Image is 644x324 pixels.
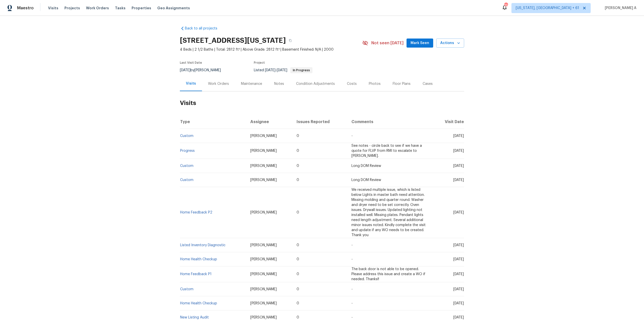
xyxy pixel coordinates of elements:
[291,69,312,72] span: In Progress
[297,149,299,153] span: 0
[453,302,464,305] span: [DATE]
[180,302,217,305] a: Home Health Checkup
[297,134,299,138] span: 0
[351,302,353,305] span: -
[180,258,217,261] a: Home Health Checkup
[277,68,287,72] span: [DATE]
[351,316,353,319] span: -
[371,41,404,46] span: Not seen [DATE]
[208,81,229,86] div: Work Orders
[250,149,277,153] span: [PERSON_NAME]
[115,6,126,10] span: Tasks
[351,287,353,291] span: -
[180,91,464,115] h2: Visits
[516,6,579,11] span: [US_STATE], [GEOGRAPHIC_DATA] + 61
[351,243,353,247] span: -
[250,287,277,291] span: [PERSON_NAME]
[347,81,357,86] div: Costs
[347,115,433,129] th: Comments
[246,115,293,129] th: Assignee
[351,188,426,237] span: We received multiple issue, which is listed below Lights in master bath need attention. Missing m...
[297,302,299,305] span: 0
[436,39,464,48] button: Actions
[180,243,225,247] a: Listed Inventory Diagnostic
[265,68,275,72] span: [DATE]
[453,258,464,261] span: [DATE]
[411,40,429,46] span: Mark Seen
[274,81,284,86] div: Notes
[297,243,299,247] span: 0
[453,178,464,182] span: [DATE]
[180,38,286,43] h2: [STREET_ADDRESS][US_STATE]
[186,81,196,86] div: Visits
[180,134,193,138] a: Custom
[351,267,425,281] span: The back door is not able to be opened. Please address this issue and create a WO if needed. Than...
[250,243,277,247] span: [PERSON_NAME]
[250,164,277,168] span: [PERSON_NAME]
[433,115,464,129] th: Visit Date
[64,6,80,11] span: Projects
[265,68,287,72] span: -
[250,178,277,182] span: [PERSON_NAME]
[250,211,277,214] span: [PERSON_NAME]
[180,67,227,73] div: by [PERSON_NAME]
[440,40,460,46] span: Actions
[286,36,295,45] button: Copy Address
[250,272,277,276] span: [PERSON_NAME]
[180,211,212,214] a: Home Feedback P2
[351,134,353,138] span: -
[86,6,109,11] span: Work Orders
[351,164,381,168] span: Long DOM Review
[453,287,464,291] span: [DATE]
[180,316,209,319] a: New Listing Audit
[407,39,433,48] button: Mark Seen
[504,3,508,8] div: 726
[603,6,636,11] span: [PERSON_NAME] A
[180,272,212,276] a: Home Feedback P1
[250,302,277,305] span: [PERSON_NAME]
[180,287,193,291] a: Custom
[48,6,58,11] span: Visits
[393,81,411,86] div: Floor Plans
[180,68,190,72] span: [DATE]
[297,316,299,319] span: 0
[254,61,265,64] span: Project
[180,61,202,64] span: Last Visit Date
[453,211,464,214] span: [DATE]
[293,115,348,129] th: Issues Reported
[453,316,464,319] span: [DATE]
[351,144,422,158] span: See notes - circle back to see if we have a quote for FLVP from RMI to escalate to [PERSON_NAME].
[423,81,433,86] div: Cases
[254,68,312,72] span: Listed
[250,316,277,319] span: [PERSON_NAME]
[157,6,190,11] span: Geo Assignments
[250,258,277,261] span: [PERSON_NAME]
[453,164,464,168] span: [DATE]
[297,272,299,276] span: 0
[369,81,381,86] div: Photos
[351,178,381,182] span: Long DOM Review
[297,287,299,291] span: 0
[453,149,464,153] span: [DATE]
[132,6,151,11] span: Properties
[453,243,464,247] span: [DATE]
[241,81,262,86] div: Maintenance
[297,178,299,182] span: 0
[180,178,193,182] a: Custom
[180,47,362,52] span: 4 Beds | 2 1/2 Baths | Total: 2812 ft² | Above Grade: 2812 ft² | Basement Finished: N/A | 2000
[180,164,193,168] a: Custom
[453,272,464,276] span: [DATE]
[453,134,464,138] span: [DATE]
[250,134,277,138] span: [PERSON_NAME]
[296,81,335,86] div: Condition Adjustments
[180,149,195,153] a: Progress
[297,258,299,261] span: 0
[180,115,246,129] th: Type
[351,258,353,261] span: -
[297,164,299,168] span: 0
[297,211,299,214] span: 0
[17,6,34,11] span: Maestro
[180,26,228,31] a: Back to all projects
